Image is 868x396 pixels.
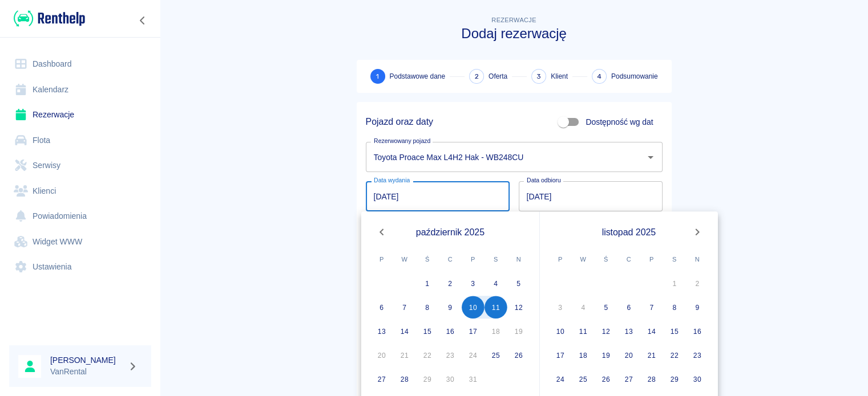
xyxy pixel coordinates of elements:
a: Renthelp logo [9,9,85,28]
span: sobota [486,248,506,271]
button: 21 [640,344,663,366]
a: Serwisy [9,153,151,178]
button: 27 [370,368,393,390]
span: październik 2025 [416,225,485,239]
button: 18 [572,344,595,366]
button: 10 [549,320,572,342]
button: 13 [617,320,640,342]
span: sobota [664,248,685,271]
span: piątek [463,248,483,271]
a: Widget WWW [9,229,151,255]
button: 9 [686,296,709,319]
span: czwartek [619,248,639,271]
span: Oferta [488,71,507,81]
span: Rezerwacje [491,17,536,23]
button: 7 [393,296,416,319]
span: czwartek [440,248,461,271]
button: 13 [370,320,393,342]
button: 1 [416,272,439,295]
button: 28 [393,368,416,390]
span: piątek [641,248,662,271]
label: Data odbioru [527,176,561,185]
span: środa [596,248,616,271]
a: Flota [9,128,151,153]
button: 4 [485,272,507,295]
img: Renthelp logo [14,9,85,28]
span: wtorek [573,248,594,271]
span: 1 [376,71,379,83]
span: Podsumowanie [611,71,658,81]
button: 25 [572,368,595,390]
button: 26 [507,344,530,366]
button: 27 [617,368,640,390]
button: 30 [686,368,709,390]
button: 16 [686,320,709,342]
button: 9 [439,296,462,319]
span: niedziela [508,248,529,271]
h3: Dodaj rezerwację [357,26,672,42]
a: Klienci [9,178,151,204]
button: 6 [617,296,640,319]
a: Ustawienia [9,254,151,280]
button: 17 [462,320,485,342]
button: 5 [595,296,617,319]
h6: [PERSON_NAME] [50,354,123,366]
button: 3 [462,272,485,295]
button: Previous month [370,221,393,243]
p: VanRental [50,366,123,378]
input: DD.MM.YYYY [366,181,510,211]
button: 28 [640,368,663,390]
button: 7 [640,296,663,319]
button: 12 [507,296,530,319]
button: Otwórz [643,149,659,165]
span: 3 [536,71,541,83]
button: 15 [663,320,686,342]
button: 26 [595,368,617,390]
button: 8 [663,296,686,319]
button: 11 [572,320,595,342]
label: Data wydania [374,176,410,185]
span: poniedziałek [550,248,571,271]
button: 22 [663,344,686,366]
button: 20 [617,344,640,366]
button: 24 [549,368,572,390]
button: 16 [439,320,462,342]
button: 14 [640,320,663,342]
a: Rezerwacje [9,102,151,128]
span: środa [417,248,438,271]
span: wtorek [394,248,415,271]
span: 4 [597,71,601,83]
button: Next month [686,221,709,243]
a: Powiadomienia [9,203,151,229]
button: 2 [439,272,462,295]
button: 14 [393,320,416,342]
span: Dostępność wg dat [586,116,653,128]
button: 5 [507,272,530,295]
label: Rezerwowany pojazd [374,137,430,145]
h5: Pojazd oraz daty [366,116,433,128]
button: 25 [485,344,507,366]
span: Podstawowe dane [390,71,445,81]
button: 23 [686,344,709,366]
button: 17 [549,344,572,366]
button: 15 [416,320,439,342]
span: niedziela [687,248,708,271]
button: 19 [595,344,617,366]
button: 6 [370,296,393,319]
button: 29 [663,368,686,390]
button: 12 [595,320,617,342]
input: DD.MM.YYYY [519,181,663,211]
span: 2 [475,71,479,83]
a: Dashboard [9,51,151,77]
button: Zwiń nawigację [134,13,151,28]
button: 8 [416,296,439,319]
button: 10 [462,296,485,319]
span: poniedziałek [372,248,392,271]
span: Klient [551,71,568,81]
span: listopad 2025 [602,225,656,239]
a: Kalendarz [9,77,151,103]
button: 11 [485,296,507,319]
